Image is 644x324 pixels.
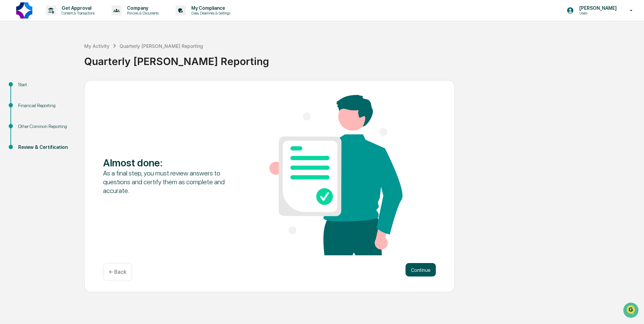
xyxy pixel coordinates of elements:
p: Policies & Documents [122,11,162,15]
div: Financial Reporting [18,102,73,109]
a: 🗄️Attestations [46,82,86,94]
span: Pylon [67,114,82,119]
p: How can we help? [7,14,123,25]
p: Users [574,11,620,15]
div: 🖐️ [7,86,12,91]
div: Review & Certification [18,144,73,151]
img: Almost done [269,95,402,255]
a: 🔎Data Lookup [4,95,45,107]
img: 1746055101610-c473b297-6a78-478c-a979-82029cc54cd1 [7,52,19,64]
div: Other Common Reporting [18,123,73,130]
span: Attestations [56,85,84,92]
div: 🗄️ [49,86,54,91]
p: Get Approval [56,5,98,11]
img: logo [16,2,32,19]
button: Continue [406,263,436,277]
div: Almost done : [103,157,236,169]
a: 🖐️Preclearance [4,82,46,94]
div: Quarterly [PERSON_NAME] Reporting [84,50,641,67]
div: My Activity [84,43,109,49]
p: Company [122,5,162,11]
span: Preclearance [13,85,43,92]
span: Data Lookup [13,98,42,104]
p: ← Back [109,269,126,275]
div: Quarterly [PERSON_NAME] Reporting [120,43,203,49]
p: Data, Deadlines & Settings [186,11,234,15]
div: 🔎 [7,98,12,104]
p: [PERSON_NAME] [574,5,620,11]
a: Powered byPylon [47,114,82,119]
div: Start [18,81,73,88]
div: We're available if you need us! [23,58,85,64]
iframe: Open customer support [622,302,641,320]
div: As a final step, you must review answers to questions and certify them as complete and accurate. [103,169,236,195]
div: Start new chat [23,52,110,58]
p: Content & Transactions [56,11,98,15]
p: My Compliance [186,5,234,11]
button: Start new chat [115,54,123,62]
